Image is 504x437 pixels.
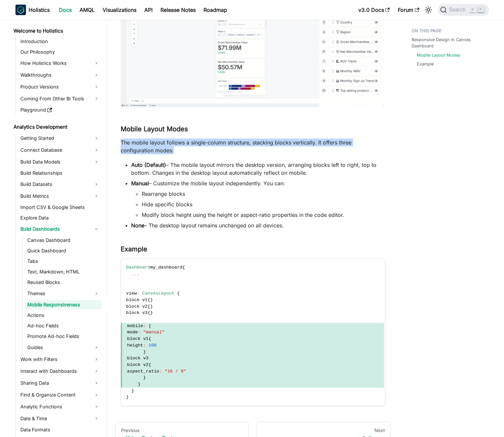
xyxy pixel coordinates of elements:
a: Text, Markdown, HTML [25,267,102,276]
span: : [143,343,146,348]
span: } [150,297,153,302]
span: block v1 [126,297,148,302]
span: view [126,291,137,296]
h3: Example [121,245,385,253]
a: Build Relationships [18,168,102,178]
span: aspect_ratio [127,369,159,374]
li: – Customize the mobile layout independently. You can: [131,179,385,219]
a: Sharing Data [18,378,102,388]
a: Build Metrics [18,191,102,201]
a: Our Philosophy [18,47,102,57]
a: API [140,5,156,15]
a: Walkthroughs [18,70,102,80]
a: Interact with Dashboards [18,366,102,376]
a: Build Datasets [18,179,102,190]
span: { [177,291,180,296]
a: Import CSV & Google Sheets [18,203,102,212]
span: } [143,375,146,380]
span: "16 / 9" [165,369,186,374]
a: Find & Organize Content [18,390,102,400]
strong: Auto (Default) [131,162,166,168]
span: } [150,304,153,309]
strong: None [131,222,144,229]
a: Analytics Development [12,122,102,132]
a: HolisticsHolistics [15,5,50,15]
span: { [149,362,151,367]
a: How Holistics Works [18,58,102,68]
a: Quick Dashboard [25,246,102,255]
a: Mobile Layout Modes [417,52,460,58]
a: Tabs [25,257,102,266]
a: Work with Filters [18,354,102,365]
span: : [143,323,146,328]
li: – The mobile layout mirrors the desktop version, arranging blocks left to right, top to bottom. C... [131,161,385,177]
span: mode [127,330,138,335]
a: Introduction [18,37,102,46]
a: Build Dashboards [18,224,102,234]
span: block v3 [127,356,149,361]
strong: Manual [131,180,149,187]
a: Connect Database [18,145,102,155]
a: Guides [25,342,102,353]
span: block v2 [127,362,149,367]
a: AMQL [76,5,99,15]
span: my_dashboard [150,265,182,270]
span: { [182,265,185,270]
span: : [159,369,162,374]
nav: Docs sidebar [9,20,108,437]
a: Actions [25,311,102,320]
span: { [148,304,150,309]
span: "manual" [143,330,164,335]
li: Hide specific blocks [142,200,385,208]
span: } [143,349,146,354]
span: height [127,343,143,348]
button: Search (Command+K) [438,4,489,16]
a: Promote Ad-hoc Fields [25,332,102,341]
a: Build Data Models [18,157,102,167]
a: Getting Started [18,133,102,143]
span: ... [132,271,139,276]
a: Explore Data [18,213,102,222]
span: 100 [149,343,156,348]
span: } [150,310,153,315]
div: Previous [121,427,244,433]
span: block v1 [127,336,149,341]
a: Forum [394,5,423,15]
a: Analytic Functions [18,401,102,412]
a: Welcome to Holistics [12,26,102,36]
kbd: ⌘ [469,7,476,13]
a: Playground [18,105,102,115]
span: { [148,310,150,315]
span: block v3 [126,310,148,315]
img: Holistics [15,5,26,15]
a: Visualizations [99,5,140,15]
span: : [137,291,139,296]
a: Themes [25,288,102,299]
li: Modify block height using the height or aspect-ratio properties in the code editor. [142,211,385,219]
span: Search [447,7,469,13]
a: Canvas Dashboard [25,236,102,245]
a: Docs [55,5,76,15]
a: Release Notes [156,5,200,15]
a: Coming From Other BI Tools [18,93,102,104]
a: Roadmap [200,5,231,15]
span: } [126,395,129,399]
span: mobile [127,323,143,328]
span: : [138,330,140,335]
span: { [149,336,151,341]
p: The mobile layout follows a single-column structure, stacking blocks vertically. It offers three ... [121,139,385,154]
li: Rearrange blocks [142,190,385,198]
span: } [132,388,134,393]
li: – The desktop layout remains unchanged on all devices. [131,221,385,229]
a: Date & Time [18,413,102,424]
span: { [148,297,150,302]
span: Dashboard [126,265,150,270]
b: Holistics [29,6,50,14]
a: v3.0 Docs [354,5,394,15]
span: } [138,382,140,387]
span: block v2 [126,304,148,309]
a: Product Versions [18,82,102,92]
a: Responsive Design in Canvas Dashboard [412,37,485,49]
div: Next [262,427,385,433]
button: Switch between dark and light mode (currently light mode) [423,5,434,15]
